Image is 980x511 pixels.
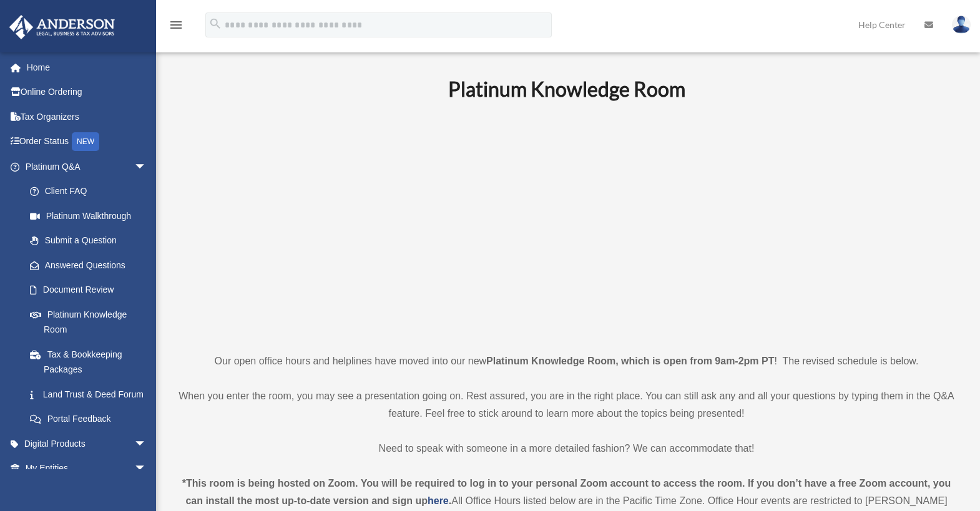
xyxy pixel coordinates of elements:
a: Platinum Walkthrough [17,203,165,228]
iframe: 231110_Toby_KnowledgeRoom [380,119,754,329]
img: Anderson Advisors Platinum Portal [6,15,119,39]
a: Platinum Knowledge Room [17,302,159,342]
a: Tax & Bookkeeping Packages [17,342,165,382]
a: Tax Organizers [9,104,165,129]
a: Document Review [17,278,165,303]
strong: *This room is being hosted on Zoom. You will be required to log in to your personal Zoom account ... [182,478,951,506]
p: Our open office hours and helplines have moved into our new ! The revised schedule is below. [178,353,955,370]
a: Platinum Q&Aarrow_drop_down [9,154,165,179]
a: Order StatusNEW [9,129,165,155]
a: My Entitiesarrow_drop_down [9,456,165,481]
a: Digital Productsarrow_drop_down [9,431,165,456]
a: Online Ordering [9,80,165,105]
b: Platinum Knowledge Room [448,77,685,101]
a: Answered Questions [17,253,165,278]
span: arrow_drop_down [134,431,159,457]
span: arrow_drop_down [134,456,159,482]
i: menu [169,17,184,32]
p: When you enter the room, you may see a presentation going on. Rest assured, you are in the right ... [178,387,955,422]
div: NEW [72,132,99,151]
p: Need to speak with someone in a more detailed fashion? We can accommodate that! [178,440,955,457]
a: Client FAQ [17,179,165,204]
img: User Pic [952,16,971,34]
strong: . [449,495,451,506]
strong: Platinum Knowledge Room, which is open from 9am-2pm PT [486,356,774,366]
i: search [208,17,222,31]
a: menu [169,22,184,32]
a: Home [9,55,165,80]
a: here [428,495,449,506]
a: Portal Feedback [17,407,165,432]
a: Submit a Question [17,228,165,253]
a: Land Trust & Deed Forum [17,382,165,407]
span: arrow_drop_down [134,154,159,180]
